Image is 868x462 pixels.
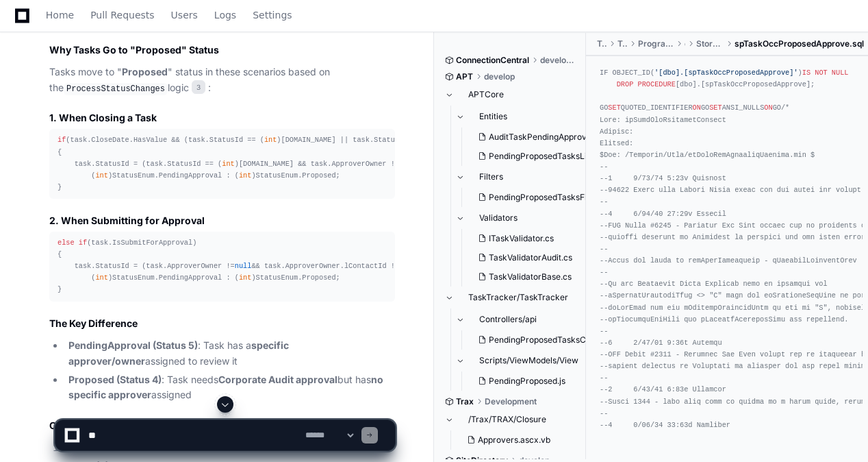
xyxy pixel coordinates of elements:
[253,11,292,19] span: Settings
[815,69,848,77] span: NOT NULL
[468,292,568,303] span: TaskTracker/TaskTracker
[479,111,507,122] span: Entities
[693,104,701,112] span: ON
[46,11,74,19] span: Home
[49,64,395,96] p: Tasks move to " " status in these scenarios based on the logic :
[58,237,387,296] div: (task.IsSubmitForApproval) { task.StatusId = (task.ApproverOwner != && task.ApproverOwner.lContac...
[489,252,572,263] span: TaskValidatorAudit.cs
[735,38,864,49] span: spTaskOccProposedApprove.sql
[472,372,578,391] button: PendingProposed.js
[239,171,251,180] span: int
[171,11,198,19] span: Users
[68,374,162,385] strong: Proposed (Status 4)
[58,239,75,247] span: else
[445,84,576,106] button: APTCore
[95,273,107,282] span: int
[222,160,234,168] span: int
[489,132,626,143] span: AuditTaskPendingApprovalEntity.cs
[445,287,576,308] button: TaskTracker/TaskTracker
[68,339,289,367] strong: specific approver/owner
[489,271,572,282] span: TaskValidatorBase.cs
[90,11,154,19] span: Pull Requests
[472,127,589,147] button: AuditTaskPendingApprovalEntity.cs
[489,151,626,162] span: PendingProposedTasksListEntity.cs
[49,214,395,228] h3: 2. When Submitting for Approval
[489,233,554,244] span: ITaskValidator.cs
[95,171,107,180] span: int
[79,239,87,247] span: if
[472,248,578,267] button: TaskValidatorAudit.cs
[638,38,674,49] span: Programmable Objects
[122,66,168,77] strong: Proposed
[709,104,722,112] span: SET
[192,80,205,94] span: 3
[456,71,473,82] span: APT
[456,166,587,188] button: Filters
[456,106,587,127] button: Entities
[264,136,277,144] span: int
[456,350,587,372] button: Scripts/ViewModels/View
[472,267,578,287] button: TaskValidatorBase.cs
[64,338,395,369] li: : Task has a assigned to review it
[484,71,515,82] span: develop
[764,104,772,112] span: ON
[235,262,252,270] span: null
[58,136,66,144] span: if
[456,55,529,66] span: ConnectionCentral
[472,330,589,350] button: PendingProposedTasksController.cs
[617,38,627,49] span: TraxDBT
[472,147,589,166] button: PendingProposedTasksListEntity.cs
[218,374,337,385] strong: Corporate Audit approval
[654,69,797,77] span: '[dbo].[spTaskOccProposedApprove]'
[64,372,395,404] li: : Task needs but has assigned
[685,38,685,49] span: dbo
[479,212,518,223] span: Validators
[472,188,589,207] button: PendingProposedTasksFilterEntity.cs
[49,43,395,57] h2: Why Tasks Go to "Proposed" Status
[58,134,387,193] div: (task.CloseDate.HasValue && (task.StatusId == ( )[DOMAIN_NAME] || task.StatusId == ( )StatusEnum....
[456,207,587,229] button: Validators
[456,308,587,330] button: Controllers/api
[472,229,578,248] button: ITaskValidator.cs
[696,38,724,49] span: Stored Procedures
[608,104,620,112] span: SET
[637,80,675,88] span: PROCEDURE
[64,83,168,95] code: ProcessStatusChanges
[68,339,198,351] strong: PendingApproval (Status 5)
[489,192,632,203] span: PendingProposedTasksFilterEntity.cs
[489,376,565,387] span: PendingProposed.js
[214,11,236,19] span: Logs
[802,69,810,77] span: IS
[489,335,629,345] span: PendingProposedTasksController.cs
[239,273,251,282] span: int
[617,80,634,88] span: DROP
[540,55,576,66] span: development
[597,38,607,49] span: TraxDBT
[479,355,578,366] span: Scripts/ViewModels/View
[49,111,395,125] h3: 1. When Closing a Task
[479,171,503,182] span: Filters
[49,317,395,330] h2: The Key Difference
[468,89,504,100] span: APTCore
[479,314,537,325] span: Controllers/api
